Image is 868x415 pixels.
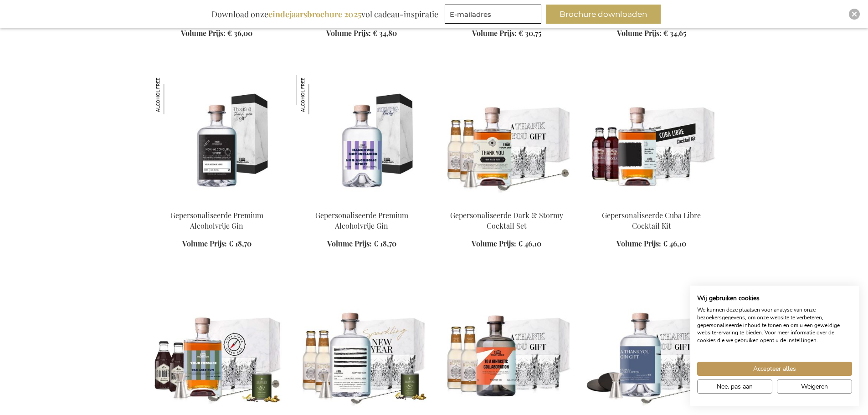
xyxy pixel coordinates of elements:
[297,75,427,203] img: Personalised Premium Non-Alcoholic Spirit
[152,286,282,413] img: Personalised Rum
[472,239,541,249] a: Volume Prijs: € 46,10
[753,364,796,374] span: Accepteer alles
[519,28,541,38] span: € 30,75
[326,28,397,39] a: Volume Prijs: € 34,80
[442,199,572,208] a: Personalised Dark & Stormy Cocktail Set
[227,28,252,38] span: € 36,00
[663,239,686,248] span: € 46,10
[472,239,516,248] span: Volume Prijs:
[445,5,541,24] input: E-mailadres
[616,239,686,249] a: Volume Prijs: € 46,10
[442,75,572,203] img: Personalised Dark & Stormy Cocktail Set
[315,210,408,231] a: Gepersonaliseerde Premium Alcoholvrije Gin
[697,379,772,394] button: Pas cookie voorkeuren aan
[182,239,227,248] span: Volume Prijs:
[152,75,191,114] img: Gepersonaliseerde Premium Alcoholvrije Gin
[181,28,252,39] a: Volume Prijs: € 36,00
[586,199,717,208] a: Personalised Cuba Libre Cocktail Kit
[717,382,753,391] span: Nee, pas aan
[586,75,717,203] img: Personalised Cuba Libre Cocktail Kit
[182,239,252,249] a: Volume Prijs: € 18,70
[777,379,852,394] button: Alle cookies weigeren
[602,210,701,231] a: Gepersonaliseerde Cuba Libre Cocktail Kit
[374,239,396,248] span: € 18,70
[445,5,544,26] form: marketing offers and promotions
[472,28,541,39] a: Volume Prijs: € 30,75
[297,75,336,114] img: Gepersonaliseerde Premium Alcoholvrije Gin
[849,9,860,20] div: Close
[297,199,427,208] a: Personalised Premium Non-Alcoholic Spirit Gepersonaliseerde Premium Alcoholvrije Gin
[152,75,282,203] img: Personalised Premium Non-Alcoholic Gin
[327,239,372,248] span: Volume Prijs:
[450,210,563,231] a: Gepersonaliseerde Dark & Stormy Cocktail Set
[326,28,371,38] span: Volume Prijs:
[586,286,717,413] img: Personalised Gin Serving Set
[617,28,662,38] span: Volume Prijs:
[152,199,282,208] a: Personalised Premium Non-Alcoholic Gin Gepersonaliseerde Premium Alcoholvrije Gin
[181,28,226,38] span: Volume Prijs:
[697,294,852,302] h2: Wij gebruiken cookies
[373,28,397,38] span: € 34,80
[472,28,517,38] span: Volume Prijs:
[297,286,427,413] img: Personalised Gin & Ginger Beer Apéro Cocktail Set
[442,286,572,413] img: Personalised Gin & Ginger Beer Cocktail Set
[170,210,263,231] a: Gepersonaliseerde Premium Alcoholvrije Gin
[616,239,661,248] span: Volume Prijs:
[268,9,361,20] b: eindejaarsbrochure 2025
[617,28,686,39] a: Volume Prijs: € 34,65
[229,239,252,248] span: € 18,70
[697,362,852,376] button: Accepteer alle cookies
[546,5,661,24] button: Brochure downloaden
[697,306,852,344] p: We kunnen deze plaatsen voor analyse van onze bezoekersgegevens, om onze website te verbeteren, g...
[852,11,857,17] img: Close
[518,239,541,248] span: € 46,10
[663,28,686,38] span: € 34,65
[327,239,396,249] a: Volume Prijs: € 18,70
[207,5,442,24] div: Download onze vol cadeau-inspiratie
[801,382,828,391] span: Weigeren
